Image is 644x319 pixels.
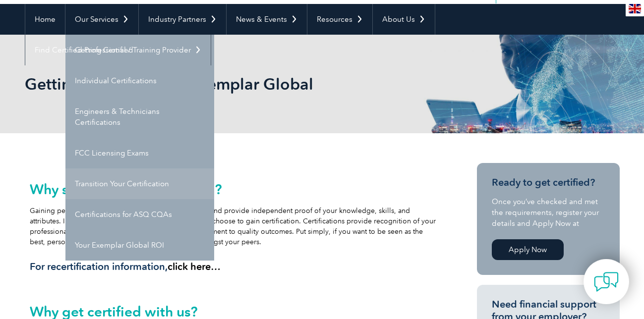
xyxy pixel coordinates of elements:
[594,269,619,294] img: contact-chat.png
[25,4,65,35] a: Home
[65,65,214,96] a: Individual Certifications
[65,138,214,168] a: FCC Licensing Exams
[25,74,406,94] h1: Getting Certified with Exemplar Global
[492,176,605,189] h3: Ready to get certified?
[492,239,564,260] a: Apply Now
[65,4,138,35] a: Our Services
[139,4,226,35] a: Industry Partners
[629,4,641,13] img: en
[168,261,221,272] a: click here…
[307,4,372,35] a: Resources
[65,230,214,261] a: Your Exemplar Global ROI
[65,199,214,230] a: Certifications for ASQ CQAs
[227,4,307,35] a: News & Events
[30,261,436,273] h3: For recertification information,
[25,35,211,65] a: Find Certified Professional / Training Provider
[373,4,435,35] a: About Us
[65,96,214,138] a: Engineers & Technicians Certifications
[30,181,436,273] div: Gaining personnel certification will enhance your career and provide independent proof of your kn...
[30,181,436,197] h2: Why should you get certified?
[65,168,214,199] a: Transition Your Certification
[492,196,605,229] p: Once you’ve checked and met the requirements, register your details and Apply Now at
